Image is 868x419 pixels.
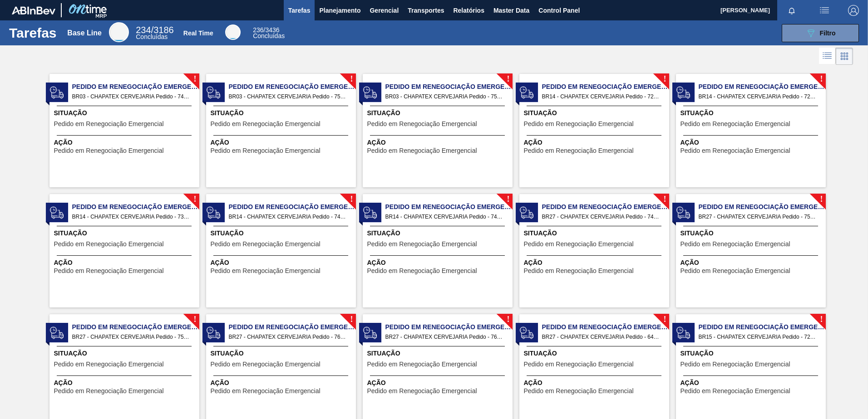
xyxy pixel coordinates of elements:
span: Pedido em Renegociação Emergencial [542,322,669,332]
span: Pedido em Renegociação Emergencial [229,82,356,92]
span: ! [507,316,509,323]
span: Pedido em Renegociação Emergencial [211,121,321,127]
span: Pedido em Renegociação Emergencial [699,322,826,332]
span: Pedido em Renegociação Emergencial [229,322,356,332]
span: Situação [681,108,824,118]
span: Pedido em Renegociação Emergencial [524,121,634,127]
div: Real Time [225,24,241,40]
span: BR27 - CHAPATEX CERVEJARIA Pedido - 641929 [542,332,662,342]
img: status [363,326,377,340]
span: / 3436 [253,26,279,34]
span: Pedido em Renegociação Emergencial [699,82,826,92]
span: Situação [367,349,510,358]
span: Pedido em Renegociação Emergencial [211,241,321,248]
span: Situação [681,349,824,358]
span: Pedido em Renegociação Emergencial [211,268,321,274]
span: 236 [253,26,263,34]
span: Ação [367,138,510,147]
span: Ação [211,258,354,268]
span: Situação [367,229,510,238]
img: status [676,206,690,219]
span: ! [820,196,823,203]
span: Ação [211,378,354,388]
h1: Tarefas [9,28,57,38]
span: Situação [211,349,354,358]
span: Pedido em Renegociação Emergencial [367,268,477,274]
span: BR27 - CHAPATEX CERVEJARIA Pedido - 743824 [542,212,662,222]
span: Ação [367,258,510,268]
span: Pedido em Renegociação Emergencial [385,322,513,332]
span: Situação [524,349,667,358]
span: BR03 - CHAPATEX CERVEJARIA Pedido - 749820 [72,92,192,102]
span: Situação [54,108,197,118]
div: Real Time [183,29,213,37]
span: Situação [524,229,667,238]
span: Ação [367,378,510,388]
span: Pedido em Renegociação Emergencial [72,322,199,332]
img: status [363,206,377,219]
img: TNhmsLtSVTkK8tSr43FrP2fwEKptu5GPRR3wAAAABJRU5ErkJggg== [12,6,55,15]
span: BR03 - CHAPATEX CERVEJARIA Pedido - 758328 [385,92,505,102]
span: ! [350,316,353,323]
span: ! [193,316,196,323]
img: userActions [819,5,830,16]
div: Visão em Lista [819,48,836,65]
span: Situação [211,229,354,238]
span: ! [663,316,666,323]
span: Concluídas [136,33,168,40]
span: Ação [681,378,824,388]
span: Pedido em Renegociação Emergencial [229,202,356,212]
span: ! [663,76,666,83]
div: Real Time [253,27,285,39]
span: Pedido em Renegociação Emergencial [367,361,477,368]
span: BR27 - CHAPATEX CERVEJARIA Pedido - 750051 [699,212,819,222]
span: BR27 - CHAPATEX CERVEJARIA Pedido - 750052 [72,332,192,342]
span: Ação [681,258,824,268]
span: ! [350,76,353,83]
span: Situação [367,108,510,118]
span: Pedido em Renegociação Emergencial [211,388,321,395]
span: Situação [54,229,197,238]
span: Pedido em Renegociação Emergencial [524,268,634,274]
img: status [50,86,64,99]
span: Filtro [820,29,836,37]
span: Ação [524,258,667,268]
img: status [207,326,220,340]
span: Pedido em Renegociação Emergencial [211,361,321,368]
span: 234 [136,25,151,35]
div: Visão em Cards [836,48,853,65]
span: Pedido em Renegociação Emergencial [524,147,634,154]
span: Pedido em Renegociação Emergencial [367,388,477,395]
span: Ação [54,138,197,147]
img: status [676,86,690,99]
span: Transportes [408,5,444,16]
div: Base Line [67,29,102,37]
span: Pedido em Renegociação Emergencial [54,388,164,395]
span: ! [193,196,196,203]
span: ! [663,196,666,203]
span: Ação [524,378,667,388]
span: Pedido em Renegociação Emergencial [367,241,477,248]
button: Filtro [782,24,859,42]
span: Pedido em Renegociação Emergencial [681,147,790,154]
span: Ação [211,138,354,147]
span: BR03 - CHAPATEX CERVEJARIA Pedido - 758329 [229,92,349,102]
span: Pedido em Renegociação Emergencial [681,241,790,248]
span: Pedido em Renegociação Emergencial [542,202,669,212]
span: BR14 - CHAPATEX CERVEJARIA Pedido - 734666 [72,212,192,222]
span: Ação [54,258,197,268]
span: Pedido em Renegociação Emergencial [524,361,634,368]
span: Planejamento [319,5,360,16]
span: Tarefas [288,5,311,16]
span: Pedido em Renegociação Emergencial [681,388,790,395]
span: Ação [54,378,197,388]
img: status [363,86,377,99]
span: Pedido em Renegociação Emergencial [385,82,513,92]
span: Situação [524,108,667,118]
span: Ação [681,138,824,147]
span: BR27 - CHAPATEX CERVEJARIA Pedido - 763526 [385,332,505,342]
img: status [520,206,533,219]
span: BR14 - CHAPATEX CERVEJARIA Pedido - 749824 [385,212,505,222]
span: BR14 - CHAPATEX CERVEJARIA Pedido - 721857 [542,92,662,102]
img: status [207,206,220,219]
